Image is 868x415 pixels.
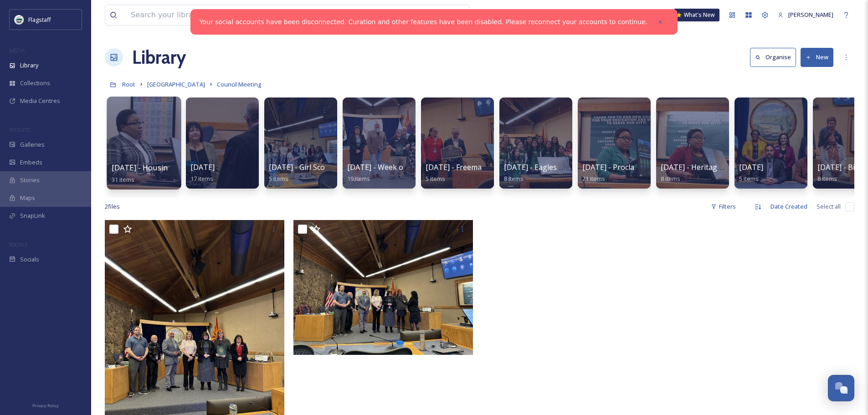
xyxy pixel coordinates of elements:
a: [PERSON_NAME] [773,6,838,24]
span: [DATE] [739,162,763,172]
span: [DATE] - Heritage Months [661,162,750,172]
span: Stories [20,176,40,184]
a: [DATE] - Proclamations21 items [582,163,662,183]
span: Media Centres [20,97,60,105]
a: View all files [411,6,464,24]
a: Privacy Policy [32,400,59,410]
a: [DATE] - Eagles Girls Basketball & Sexual Assault Awareness8 items [504,163,709,183]
span: [DATE] - Housing Month, Domestic Violence, IPD [112,163,282,173]
span: 17 items [190,174,213,183]
span: [DATE] - Proclamations [582,162,662,172]
span: Collections [20,79,50,87]
span: MEDIA [9,47,25,54]
span: SnapLink [20,211,45,220]
img: IMG_0027.jpg [293,220,473,355]
span: 19 items [347,174,370,183]
span: 5 items [426,174,445,183]
span: Privacy Policy [32,403,59,409]
span: Galleries [20,140,45,149]
a: [DATE] - Housing Month, Domestic Violence, IPD31 items [112,164,282,184]
span: Root [122,80,135,88]
div: Date Created [766,198,812,215]
span: SOCIALS [9,241,27,248]
a: [DATE]17 items [190,163,215,183]
span: 8 items [504,174,524,183]
span: Flagstaff [28,15,51,24]
a: Council Meeting [217,79,262,90]
span: [GEOGRAPHIC_DATA] [147,80,205,88]
span: [DATE] - Week of the Young Child [347,162,462,172]
a: Library [132,44,186,71]
span: 8 items [817,174,837,183]
a: [DATE] - Girl Scouts Proclamation5 items [269,163,383,183]
span: Maps [20,194,35,202]
a: [DATE] - Week of the Young Child19 items [347,163,462,183]
span: Council Meeting [217,80,262,88]
span: Library [20,61,38,70]
a: What's New [674,9,719,21]
span: Select all [817,202,841,211]
span: WIDGETS [9,126,30,133]
a: [DATE] - Freemasons, Water, Library Proclamations5 items [426,163,602,183]
span: [DATE] - Girl Scouts Proclamation [269,162,383,172]
span: 21 items [582,174,605,183]
span: [DATE] [190,162,215,172]
button: Open Chat [828,375,854,401]
span: Embeds [20,158,42,167]
a: [DATE]5 items [739,163,763,183]
input: Search your library [126,5,378,25]
span: [DATE] - Eagles Girls Basketball & Sexual Assault Awareness [504,162,709,172]
img: images%20%282%29.jpeg [15,15,24,24]
span: 5 items [739,174,759,183]
span: 5 items [269,174,288,183]
a: Your social accounts have been disconnected. Curation and other features have been disabled. Plea... [200,17,647,27]
button: New [801,48,833,67]
span: 31 items [112,175,135,183]
span: Socials [20,255,39,264]
a: Root [122,79,135,90]
span: 8 items [661,174,680,183]
span: [PERSON_NAME] [788,10,833,19]
span: [DATE] - Freemasons, Water, Library Proclamations [426,162,602,172]
span: 2 file s [105,202,120,211]
div: Filters [706,198,740,215]
button: Organise [750,48,796,67]
a: [DATE] - Heritage Months8 items [661,163,750,183]
a: [GEOGRAPHIC_DATA] [147,79,205,90]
